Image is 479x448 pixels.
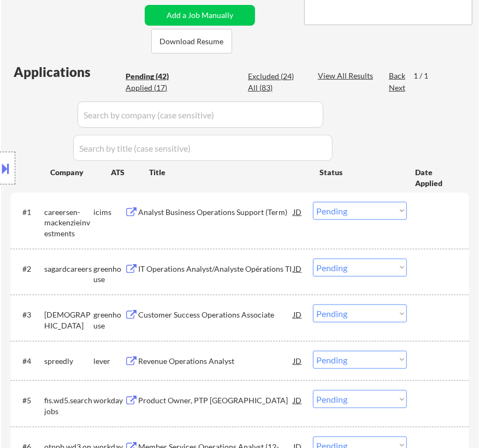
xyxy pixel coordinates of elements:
[149,167,309,178] div: Title
[73,135,333,161] input: Search by title (case sensitive)
[22,309,36,320] div: #3
[138,395,293,406] div: Product Owner, PTP [GEOGRAPHIC_DATA]
[292,259,303,278] div: JD
[44,309,93,331] div: [DEMOGRAPHIC_DATA]
[145,5,255,26] button: Add a Job Manually
[22,395,36,406] div: #5
[138,207,293,218] div: Analyst Business Operations Support (Term)
[44,356,93,367] div: spreedly
[292,202,303,222] div: JD
[93,264,125,285] div: greenhouse
[248,82,303,93] div: All (83)
[318,70,376,81] div: View All Results
[138,309,293,320] div: Customer Success Operations Associate
[138,356,293,367] div: Revenue Operations Analyst
[44,395,93,416] div: fis.wd5.searchjobs
[93,309,125,331] div: greenhouse
[292,390,303,410] div: JD
[248,71,303,82] div: Excluded (24)
[151,29,232,53] button: Download Resume
[14,65,122,79] div: Applications
[292,351,303,371] div: JD
[413,70,439,81] div: 1 / 1
[320,162,399,182] div: Status
[93,356,125,367] div: lever
[138,264,293,274] div: IT Operations Analyst/Analyste Opérations TI
[78,101,323,128] input: Search by company (case sensitive)
[415,167,456,188] div: Date Applied
[93,395,125,406] div: workday
[389,82,406,93] div: Next
[292,304,303,324] div: JD
[22,356,36,367] div: #4
[389,70,406,81] div: Back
